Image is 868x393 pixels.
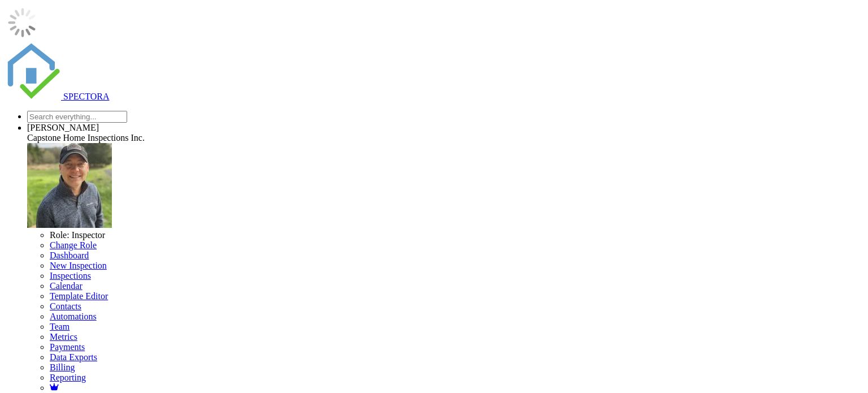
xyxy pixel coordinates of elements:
div: [PERSON_NAME] [27,123,863,133]
a: Data Exports [50,352,97,362]
a: Template Editor [50,291,108,301]
img: 737c3f7e8ef248eab5e401872b2198b5.jpeg [27,143,112,228]
img: The Best Home Inspection Software - Spectora [5,43,61,100]
a: Team [50,322,70,331]
a: Payments [50,342,85,352]
a: Inspections [50,271,91,280]
a: Reporting [50,373,86,382]
img: loading-93afd81d04378562ca97960a6d0abf470c8f8241ccf6a1b4da771bf876922d1b.gif [5,5,41,41]
span: Role: Inspector [50,230,105,240]
div: Capstone Home Inspections Inc. [27,133,863,143]
a: Change Role [50,240,97,250]
a: Contacts [50,301,81,311]
input: Search everything... [27,111,127,123]
a: Dashboard [50,251,89,260]
a: Automations [50,312,97,321]
a: Billing [50,362,75,372]
a: Metrics [50,332,77,342]
a: New Inspection [50,261,107,270]
span: SPECTORA [63,92,110,101]
a: SPECTORA [5,92,110,101]
a: Calendar [50,281,83,291]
